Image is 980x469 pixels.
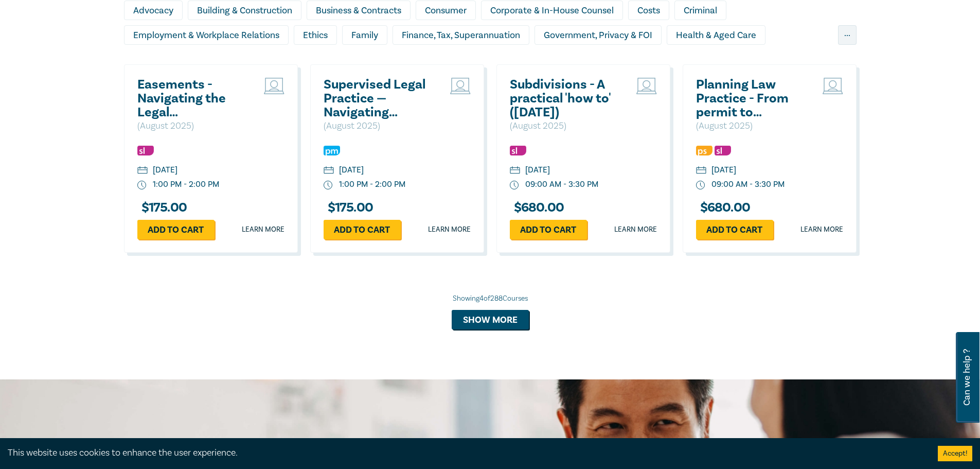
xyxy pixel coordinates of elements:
[324,181,333,190] img: watch
[294,25,337,45] div: Ethics
[696,201,751,215] h3: $ 680.00
[339,179,405,190] div: 1:00 PM - 2:00 PM
[324,201,373,215] h3: $ 175.00
[137,181,147,190] img: watch
[137,220,215,239] a: Add to cart
[510,166,520,176] img: calendar
[153,179,219,190] div: 1:00 PM - 2:00 PM
[696,166,706,176] img: calendar
[614,224,657,235] a: Learn more
[364,50,508,70] div: Litigation & Dispute Resolution
[256,50,359,70] div: Intellectual Property
[667,25,765,45] div: Health & Aged Care
[711,164,736,176] div: [DATE]
[962,338,972,416] span: Can we help ?
[510,146,526,155] img: Substantive Law
[696,119,807,133] p: ( August 2025 )
[137,146,154,155] img: Substantive Law
[513,50,571,70] div: Migration
[339,164,364,176] div: [DATE]
[137,166,148,176] img: calendar
[576,50,721,70] div: Personal Injury & Medico-Legal
[393,25,529,45] div: Finance, Tax, Superannuation
[188,1,301,20] div: Building & Construction
[307,1,411,20] div: Business & Contracts
[510,119,620,133] p: ( August 2025 )
[416,1,476,20] div: Consumer
[534,25,662,45] div: Government, Privacy & FOI
[324,146,340,155] img: Practice Management & Business Skills
[124,1,183,20] div: Advocacy
[342,25,387,45] div: Family
[264,78,284,94] img: Live Stream
[153,164,177,176] div: [DATE]
[324,119,434,133] p: ( August 2025 )
[823,78,843,94] img: Live Stream
[481,1,623,20] div: Corporate & In-House Counsel
[510,78,620,119] a: Subdivisions - A practical 'how to' ([DATE])
[715,146,731,155] img: Substantive Law
[510,181,519,190] img: watch
[696,146,712,155] img: Professional Skills
[696,220,773,239] a: Add to cart
[137,78,248,119] a: Easements - Navigating the Legal Complexities
[696,181,705,190] img: watch
[324,220,401,239] a: Add to cart
[696,78,807,119] a: Planning Law Practice - From permit to enforcement ([DATE])
[428,224,471,235] a: Learn more
[938,446,972,461] button: Accept cookies
[674,1,726,20] div: Criminal
[800,224,843,235] a: Learn more
[324,166,334,176] img: calendar
[124,293,857,304] div: Showing 4 of 288 Courses
[450,78,471,94] img: Live Stream
[628,1,669,20] div: Costs
[124,50,251,70] div: Insolvency & Restructuring
[242,224,284,235] a: Learn more
[636,78,657,94] img: Live Stream
[324,78,434,119] a: Supervised Legal Practice — Navigating Obligations and Risks
[452,310,529,329] button: Show more
[525,164,550,176] div: [DATE]
[838,25,857,45] div: ...
[525,179,598,190] div: 09:00 AM - 3:30 PM
[137,201,187,215] h3: $ 175.00
[124,25,289,45] div: Employment & Workplace Relations
[8,446,922,460] div: This website uses cookies to enhance the user experience.
[510,220,587,239] a: Add to cart
[510,201,564,215] h3: $ 680.00
[137,119,248,133] p: ( August 2025 )
[711,179,785,190] div: 09:00 AM - 3:30 PM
